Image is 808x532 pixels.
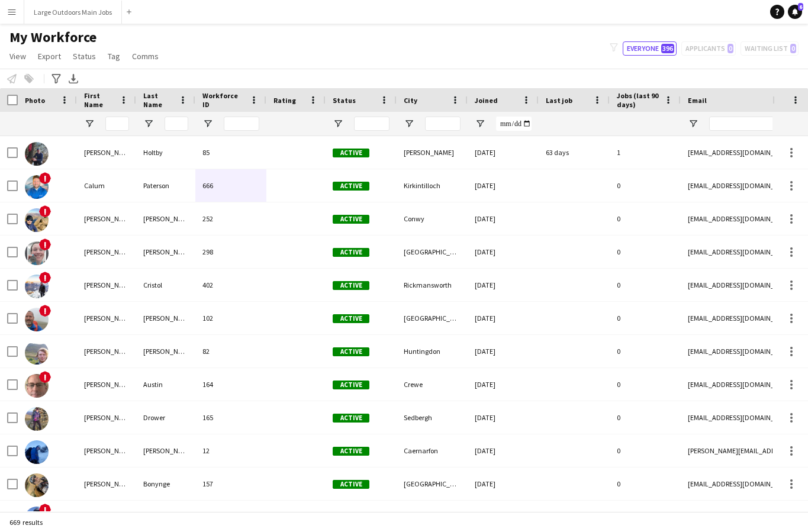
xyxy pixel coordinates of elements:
div: [PERSON_NAME] [77,401,136,434]
div: Paterson [136,169,195,202]
span: ! [39,272,51,283]
div: 157 [195,467,266,500]
div: Rickmansworth [397,269,468,301]
img: Harrison Clarke [25,341,49,365]
div: 666 [195,169,266,202]
input: First Name Filter Input [105,117,129,131]
span: My Workforce [9,28,96,46]
div: [PERSON_NAME] [77,467,136,500]
img: Calum Paterson [25,175,49,199]
div: [DATE] [468,169,539,202]
div: 0 [610,401,681,434]
span: Rating [273,96,296,105]
button: Open Filter Menu [143,118,154,129]
img: Adam Cristol [25,275,49,298]
span: ! [39,205,51,217]
div: 0 [610,434,681,467]
div: 298 [195,236,266,268]
div: 0 [610,335,681,367]
a: Status [68,49,101,64]
div: [DATE] [468,434,539,467]
span: View [9,51,26,62]
div: Kirkintilloch [397,169,468,202]
button: Open Filter Menu [475,118,485,129]
div: Crewe [397,368,468,401]
span: ! [39,238,51,250]
span: Export [38,51,61,62]
div: [PERSON_NAME] [77,202,136,235]
div: [GEOGRAPHIC_DATA] [397,467,468,500]
div: [DATE] [468,136,539,169]
div: [PERSON_NAME] [77,136,136,169]
span: Active [333,182,369,191]
div: [GEOGRAPHIC_DATA] [397,302,468,334]
div: [PERSON_NAME] [77,335,136,367]
div: 0 [610,368,681,401]
div: 0 [610,269,681,301]
button: Everyone396 [623,41,677,56]
div: 402 [195,269,266,301]
div: 0 [610,169,681,202]
div: [PERSON_NAME] [77,302,136,334]
span: Last job [546,96,572,105]
div: [DATE] [468,236,539,268]
div: 12 [195,434,266,467]
div: Caernarfon [397,434,468,467]
img: Kevin Williams [25,208,49,232]
div: Conwy [397,202,468,235]
div: 0 [610,467,681,500]
div: [DATE] [468,202,539,235]
div: Bonynge [136,467,195,500]
div: Cristol [136,269,195,301]
div: Holtby [136,136,195,169]
div: [PERSON_NAME] [77,434,136,467]
img: Andrew Holtby [25,142,49,166]
div: [DATE] [468,401,539,434]
div: [PERSON_NAME] [77,368,136,401]
span: Active [333,447,369,456]
div: 63 days [539,136,610,169]
span: Active [333,381,369,389]
app-action-btn: Export XLSX [66,72,81,86]
span: ! [39,172,51,184]
img: Jon Austin [25,374,49,398]
div: 82 [195,335,266,367]
div: [DATE] [468,467,539,500]
input: City Filter Input [425,117,461,131]
div: [PERSON_NAME] [136,202,195,235]
div: [PERSON_NAME] [397,136,468,169]
div: [PERSON_NAME] [77,236,136,268]
div: [DATE] [468,302,539,334]
span: City [404,96,417,105]
span: Last Name [143,91,174,109]
button: Open Filter Menu [404,118,414,129]
button: Large Outdoors Main Jobs [24,1,122,24]
div: [PERSON_NAME] [77,269,136,301]
span: Active [333,281,369,290]
div: Austin [136,368,195,401]
span: Active [333,414,369,423]
span: Workforce ID [202,91,245,109]
span: 396 [661,44,674,53]
span: Active [333,149,369,157]
div: 165 [195,401,266,434]
div: 0 [610,302,681,334]
a: Export [33,49,66,64]
a: Comms [127,49,163,64]
button: Open Filter Menu [688,118,698,129]
span: Status [73,51,96,62]
div: [DATE] [468,335,539,367]
span: Email [688,96,707,105]
span: Photo [25,96,45,105]
button: Open Filter Menu [333,118,343,129]
div: 164 [195,368,266,401]
div: [PERSON_NAME] [136,335,195,367]
div: [PERSON_NAME] [136,302,195,334]
img: Sam Bradshaw [25,440,49,464]
div: [GEOGRAPHIC_DATA] [397,236,468,268]
app-action-btn: Advanced filters [49,72,63,86]
span: Jobs (last 90 days) [617,91,659,109]
div: Calum [77,169,136,202]
span: ! [39,504,51,515]
span: Joined [475,96,498,105]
